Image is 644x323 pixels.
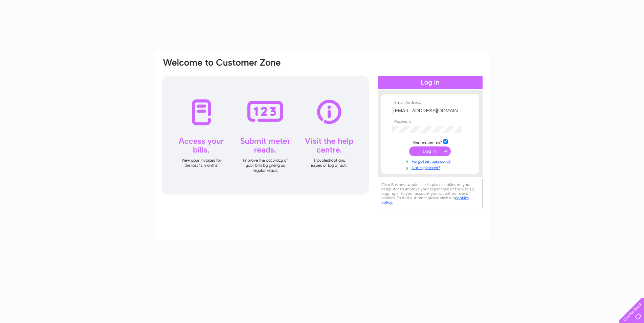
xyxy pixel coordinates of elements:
[393,158,469,164] a: Forgotten password?
[409,146,451,156] input: Submit
[381,195,469,205] a: cookies policy
[391,119,469,124] th: Password:
[391,138,469,145] td: Remember me?
[393,164,469,170] a: Not registered?
[391,100,469,105] th: Email Address:
[378,179,483,208] div: Clear Business would like to place cookies on your computer to improve your experience of the sit...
